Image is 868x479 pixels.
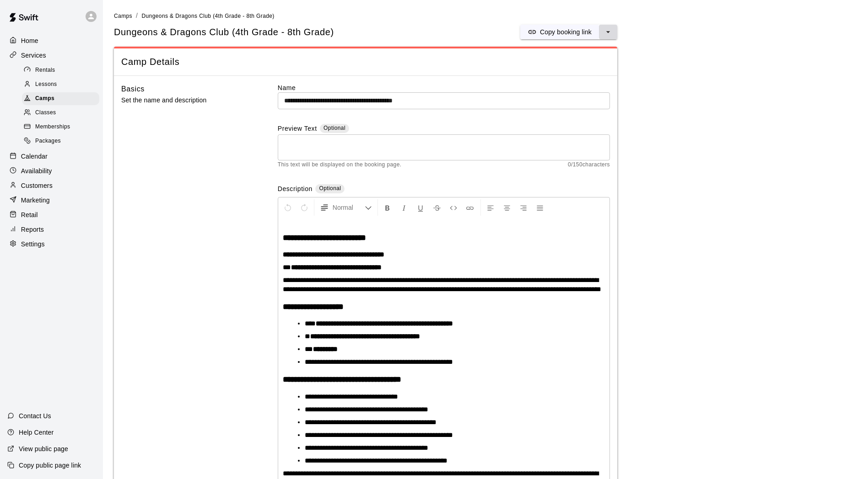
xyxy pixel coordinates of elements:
[22,106,99,119] div: Classes
[278,160,402,170] span: This text will be displayed on the booking page.
[21,196,50,205] p: Marketing
[141,13,274,19] span: Dungeons & Dragons Club (4th Grade - 8th Grade)
[520,25,599,39] button: Copy booking link
[121,56,610,68] span: Camp Details
[429,199,445,216] button: Format Strikethrough
[462,199,478,216] button: Insert Link
[7,208,96,222] a: Retail
[499,199,515,216] button: Center Align
[114,12,132,19] a: Camps
[114,26,334,38] h5: Dungeons & Dragons Club (4th Grade - 8th Grade)
[7,48,96,62] a: Services
[413,199,428,216] button: Format Underline
[22,63,103,77] a: Rentals
[540,27,592,37] p: Copy booking link
[278,83,610,92] label: Name
[599,25,617,39] button: select merge strategy
[520,25,617,39] div: split button
[19,461,81,470] p: Copy public page link
[483,199,498,216] button: Left Align
[568,160,610,170] span: 0 / 150 characters
[21,239,45,249] p: Settings
[7,237,96,251] a: Settings
[21,210,38,219] p: Retail
[35,80,57,89] span: Lessons
[35,108,56,117] span: Classes
[121,95,248,106] p: Set the name and description
[7,179,96,192] a: Customers
[516,199,531,216] button: Right Align
[446,199,461,216] button: Insert Code
[22,106,103,120] a: Classes
[333,203,365,212] span: Normal
[22,77,103,91] a: Lessons
[280,199,296,216] button: Undo
[22,78,99,91] div: Lessons
[35,94,54,103] span: Camps
[7,193,96,207] a: Marketing
[22,92,103,106] a: Camps
[319,185,341,192] span: Optional
[532,199,548,216] button: Justify Align
[7,149,96,163] a: Calendar
[22,92,99,105] div: Camps
[316,199,376,216] button: Formatting Options
[7,223,96,236] a: Reports
[278,184,313,195] label: Description
[7,34,96,48] a: Home
[35,122,70,132] span: Memberships
[323,125,345,131] span: Optional
[121,83,145,95] h6: Basics
[35,66,55,75] span: Rentals
[19,444,68,453] p: View public page
[21,51,46,60] p: Services
[19,428,54,437] p: Help Center
[21,166,52,176] p: Availability
[114,11,857,21] nav: breadcrumb
[136,11,138,21] li: /
[21,36,38,45] p: Home
[22,134,103,149] a: Packages
[22,121,99,133] div: Memberships
[21,181,53,190] p: Customers
[22,135,99,148] div: Packages
[380,199,395,216] button: Format Bold
[21,225,44,234] p: Reports
[22,64,99,77] div: Rentals
[278,124,317,134] label: Preview Text
[19,411,51,420] p: Contact Us
[21,152,48,161] p: Calendar
[35,137,61,146] span: Packages
[396,199,412,216] button: Format Italics
[22,120,103,134] a: Memberships
[297,199,312,216] button: Redo
[114,13,132,19] span: Camps
[7,164,96,178] a: Availability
